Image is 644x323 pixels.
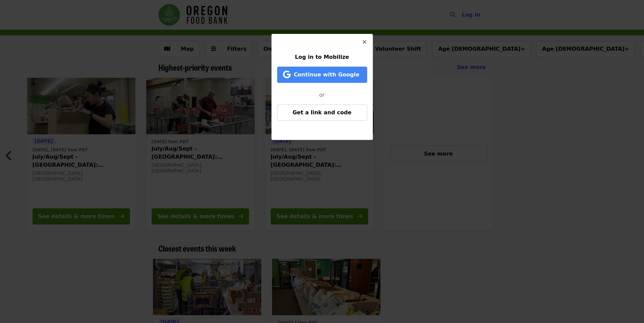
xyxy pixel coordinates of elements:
[294,71,359,78] span: Continue with Google
[356,34,373,50] button: Close
[295,54,349,60] span: Log in to Mobilize
[362,39,367,45] i: times icon
[319,92,325,98] span: or
[277,105,367,121] button: Get a link and code
[283,70,291,79] i: google icon
[277,67,367,83] button: Continue with Google
[292,109,351,116] span: Get a link and code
